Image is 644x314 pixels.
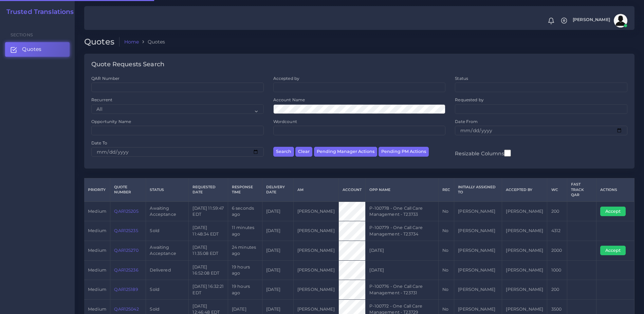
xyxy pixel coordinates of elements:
[314,147,377,157] button: Pending Manager Actions
[547,178,567,202] th: WC
[273,147,294,157] button: Search
[438,260,454,280] td: No
[189,241,228,260] td: [DATE] 11:35:08 EDT
[438,280,454,300] td: No
[379,147,429,157] button: Pending PM Actions
[338,178,365,202] th: Account
[273,97,305,103] label: Account Name
[455,97,484,103] label: Requested by
[502,241,547,260] td: [PERSON_NAME]
[228,178,262,202] th: Response Time
[569,14,630,28] a: [PERSON_NAME]avatar
[273,119,297,124] label: Wordcount
[262,221,293,241] td: [DATE]
[293,221,338,241] td: [PERSON_NAME]
[189,202,228,221] td: [DATE] 11:59:47 EDT
[88,228,106,233] span: medium
[273,75,300,81] label: Accepted by
[293,280,338,300] td: [PERSON_NAME]
[189,260,228,280] td: [DATE] 16:52:08 EDT
[88,287,106,292] span: medium
[455,75,468,81] label: Status
[295,147,312,157] button: Clear
[614,14,627,28] img: avatar
[114,209,138,214] a: QAR125205
[567,178,596,202] th: Fast Track QAR
[504,149,511,157] input: Resizable Columns
[547,280,567,300] td: 200
[454,202,502,221] td: [PERSON_NAME]
[262,202,293,221] td: [DATE]
[502,280,547,300] td: [PERSON_NAME]
[455,119,478,124] label: Date From
[596,178,634,202] th: Actions
[114,287,138,292] a: QAR125189
[146,178,189,202] th: Status
[438,241,454,260] td: No
[502,260,547,280] td: [PERSON_NAME]
[114,267,138,273] a: QAR125236
[366,221,438,241] td: P-100779 - One Call Care Management - T23734
[91,119,131,124] label: Opportunity Name
[454,260,502,280] td: [PERSON_NAME]
[5,42,70,56] a: Quotes
[88,209,106,214] span: medium
[146,202,189,221] td: Awaiting Acceptance
[262,241,293,260] td: [DATE]
[547,221,567,241] td: 4312
[110,178,146,202] th: Quote Number
[91,140,107,146] label: Date To
[84,178,110,202] th: Priority
[146,260,189,280] td: Delivered
[114,307,139,312] a: QAR125042
[189,221,228,241] td: [DATE] 11:48:34 EDT
[454,221,502,241] td: [PERSON_NAME]
[114,228,138,233] a: QAR125235
[91,97,112,103] label: Recurrent
[547,241,567,260] td: 2000
[502,221,547,241] td: [PERSON_NAME]
[573,18,610,22] span: [PERSON_NAME]
[262,260,293,280] td: [DATE]
[114,248,138,253] a: QAR125270
[502,202,547,221] td: [PERSON_NAME]
[124,38,139,45] a: Home
[502,178,547,202] th: Accepted by
[146,241,189,260] td: Awaiting Acceptance
[228,221,262,241] td: 11 minutes ago
[146,280,189,300] td: Sold
[262,280,293,300] td: [DATE]
[189,280,228,300] td: [DATE] 16:32:21 EDT
[600,207,626,216] button: Accept
[139,38,165,45] li: Quotes
[366,241,438,260] td: [DATE]
[88,307,106,312] span: medium
[293,202,338,221] td: [PERSON_NAME]
[366,202,438,221] td: P-100778 - One Call Care Management - T23733
[91,75,119,81] label: QAR Number
[88,248,106,253] span: medium
[454,280,502,300] td: [PERSON_NAME]
[438,178,454,202] th: REC
[366,260,438,280] td: [DATE]
[228,202,262,221] td: 6 seconds ago
[600,208,630,213] a: Accept
[438,202,454,221] td: No
[228,260,262,280] td: 19 hours ago
[2,8,74,16] a: Trusted Translations
[454,241,502,260] td: [PERSON_NAME]
[547,260,567,280] td: 1000
[88,267,106,273] span: medium
[228,241,262,260] td: 24 minutes ago
[189,178,228,202] th: Requested Date
[455,149,511,157] label: Resizable Columns
[146,221,189,241] td: Sold
[262,178,293,202] th: Delivery Date
[293,241,338,260] td: [PERSON_NAME]
[438,221,454,241] td: No
[293,178,338,202] th: AM
[366,280,438,300] td: P-100776 - One Call Care Management - T23731
[547,202,567,221] td: 200
[366,178,438,202] th: Opp Name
